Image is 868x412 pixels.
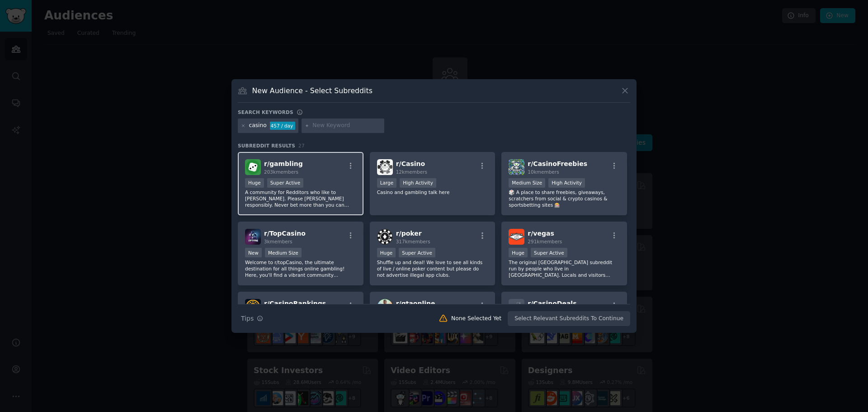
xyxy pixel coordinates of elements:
[238,142,295,149] span: Subreddit Results
[400,178,436,188] div: High Activity
[509,248,528,257] div: Huge
[264,160,303,167] span: r/ gambling
[396,160,425,167] span: r/ Casino
[264,169,298,175] span: 203k members
[252,86,373,95] h3: New Audience - Select Subreddits
[451,315,501,323] div: None Selected Yet
[377,248,396,257] div: Huge
[238,109,293,115] h3: Search keywords
[245,299,261,315] img: CasinoRankings
[531,248,567,257] div: Super Active
[264,239,292,244] span: 3k members
[377,299,393,315] img: gtaonline
[377,159,393,175] img: Casino
[270,122,295,130] div: 457 / day
[377,259,488,278] p: Shuffle up and deal! We love to see all kinds of live / online poker content but please do not ad...
[528,169,559,175] span: 10k members
[245,159,261,175] img: gambling
[245,259,356,278] p: Welcome to r/topCasino, the ultimate destination for all things online gambling! Here, you'll fin...
[509,159,524,175] img: CasinoFreebies
[245,189,356,208] p: A community for Redditors who like to [PERSON_NAME]. Please [PERSON_NAME] responsibly. Never bet ...
[396,230,422,237] span: r/ poker
[528,239,562,244] span: 291k members
[396,169,427,175] span: 12k members
[528,160,587,167] span: r/ CasinoFreebies
[267,178,304,188] div: Super Active
[509,259,620,278] p: The original [GEOGRAPHIC_DATA] subreddit run by people who live in [GEOGRAPHIC_DATA]. Locals and ...
[264,230,306,237] span: r/ TopCasino
[241,314,254,323] span: Tips
[264,300,326,307] span: r/ CasinoRankings
[265,248,302,257] div: Medium Size
[396,239,430,244] span: 317k members
[396,300,435,307] span: r/ gtaonline
[377,189,488,195] p: Casino and gambling talk here
[245,229,261,245] img: TopCasino
[377,229,393,245] img: poker
[509,229,524,245] img: vegas
[399,248,435,257] div: Super Active
[528,300,576,307] span: r/ CasinoDeals
[509,178,545,188] div: Medium Size
[377,178,397,188] div: Large
[312,122,381,130] input: New Keyword
[528,230,554,237] span: r/ vegas
[238,311,266,327] button: Tips
[548,178,585,188] div: High Activity
[245,178,264,188] div: Huge
[509,189,620,208] p: 🎲 A place to share freebies, giveaways, scratchers from social & crypto casinos & sportsbetting s...
[249,122,267,130] div: casino
[298,143,305,148] span: 27
[245,248,262,257] div: New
